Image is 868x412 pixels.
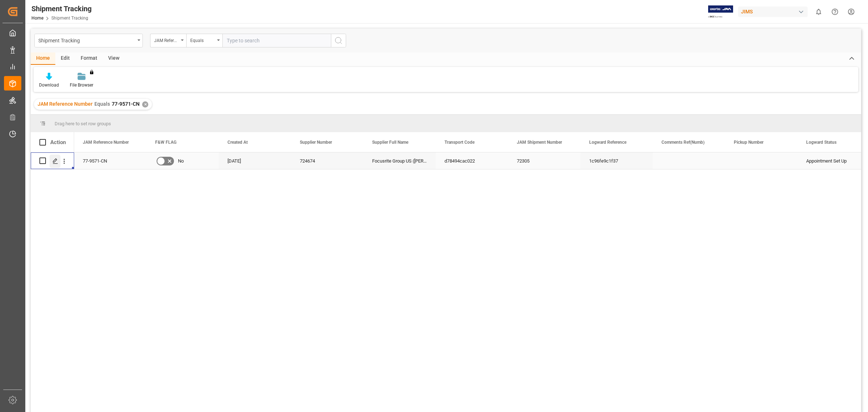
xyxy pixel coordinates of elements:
[589,140,626,145] span: Logward Reference
[363,152,436,169] div: Focusrite Group US ([PERSON_NAME] Audio) GBP
[661,140,705,145] span: Comments Ref(Numb)
[83,140,129,145] span: JAM Reference Number
[31,16,43,21] a: Home
[300,140,332,145] span: Supplier Number
[806,153,861,169] div: Appointment Set Up
[827,4,843,20] button: Help Center
[372,140,408,145] span: Supplier Full Name
[227,140,248,145] span: Created At
[31,152,74,169] div: Press SPACE to select this row.
[75,52,103,65] div: Format
[74,152,146,169] div: 77-9571-CN
[190,35,215,44] div: Equals
[150,34,186,47] button: open menu
[331,34,346,47] button: search button
[222,34,331,47] input: Type to search
[38,35,135,45] div: Shipment Tracking
[444,140,475,145] span: Transport Code
[31,52,55,65] div: Home
[154,35,179,44] div: JAM Reference Number
[508,152,580,169] div: 72305
[39,82,59,88] div: Download
[103,52,125,65] div: View
[291,152,363,169] div: 724674
[738,7,808,17] div: JIMS
[178,153,184,169] span: No
[55,121,111,126] span: Drag here to set row groups
[155,140,176,145] span: F&W FLAG
[186,34,222,47] button: open menu
[31,3,92,14] div: Shipment Tracking
[219,152,291,169] div: [DATE]
[34,34,143,47] button: open menu
[708,5,733,18] img: Exertis%20JAM%20-%20Email%20Logo.jpg_1722504956.jpg
[517,140,562,145] span: JAM Shipment Number
[38,101,93,107] span: JAM Reference Number
[734,140,763,145] span: Pickup Number
[580,152,653,169] div: 1c96fe9c1f37
[436,152,508,169] div: d78494cac022
[50,139,66,146] div: Action
[810,4,827,20] button: show 0 new notifications
[94,101,110,107] span: Equals
[55,52,75,65] div: Edit
[112,101,140,107] span: 77-9571-CN
[806,140,837,145] span: Logward Status
[142,101,148,108] div: ✕
[738,5,810,18] button: JIMS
